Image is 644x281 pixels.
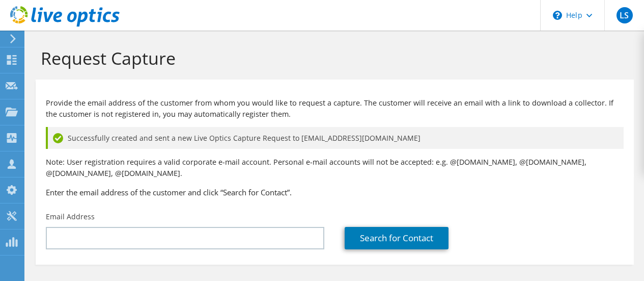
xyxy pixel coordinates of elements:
p: Provide the email address of the customer from whom you would like to request a capture. The cust... [46,97,624,120]
span: Successfully created and sent a new Live Optics Capture Request to [EMAIL_ADDRESS][DOMAIN_NAME] [68,133,421,144]
span: LS [617,7,633,23]
h1: Request Capture [41,47,624,69]
h3: Enter the email address of the customer and click “Search for Contact”. [46,187,624,198]
p: Note: User registration requires a valid corporate e-mail account. Personal e-mail accounts will ... [46,157,624,179]
svg: \n [553,11,562,20]
label: Email Address [46,212,95,222]
a: Search for Contact [345,227,449,249]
